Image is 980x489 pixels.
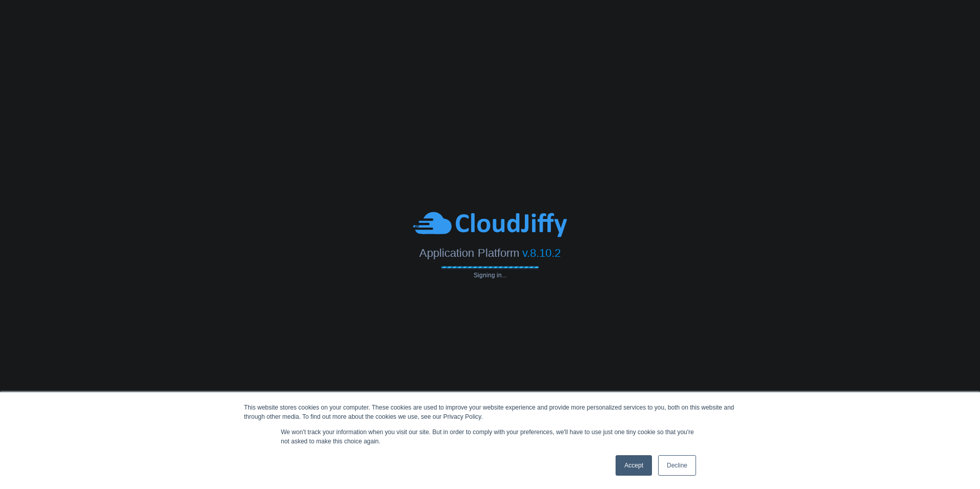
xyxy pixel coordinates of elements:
[281,427,699,446] p: We won't track your information when you visit our site. But in order to comply with your prefere...
[413,211,567,239] img: CloudJiffy-Blue.svg
[616,455,652,476] a: Accept
[419,247,519,259] span: Application Platform
[441,272,539,279] span: Signing in...
[658,455,696,476] a: Decline
[522,247,561,259] span: v.8.10.2
[244,403,736,421] div: This website stores cookies on your computer. These cookies are used to improve your website expe...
